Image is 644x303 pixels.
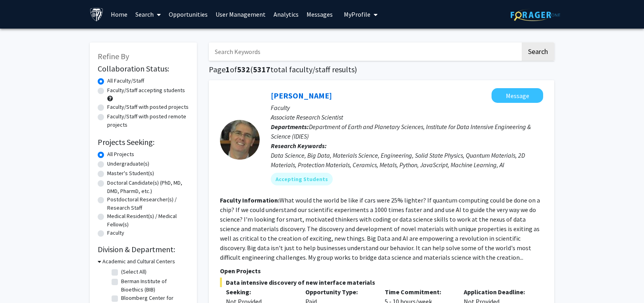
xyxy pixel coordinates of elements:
b: Departments: [271,123,309,131]
mat-chip: Accepting Students [271,173,333,185]
label: Faculty [107,229,124,237]
a: Analytics [270,0,303,28]
label: All Faculty/Staff [107,77,144,85]
a: User Management [212,0,270,28]
span: Data intensive discovery of new interface materials [220,278,543,287]
div: Data Science, Big Data, Materials Science, Engineering, Solid State Physics, Quantum Materials, 2... [271,151,543,170]
p: Time Commitment: [385,287,452,297]
label: Doctoral Candidate(s) (PhD, MD, DMD, PharmD, etc.) [107,179,189,195]
a: [PERSON_NAME] [271,91,332,100]
h2: Division & Department: [98,245,189,254]
button: Message David Elbert [492,88,543,103]
label: Medical Resident(s) / Medical Fellow(s) [107,212,189,229]
label: All Projects [107,150,134,158]
img: Johns Hopkins University Logo [90,8,104,21]
p: Faculty [271,103,543,112]
fg-read-more: What would the world be like if cars were 25% lighter? If quantum computing could be done on a ch... [220,196,540,261]
h2: Projects Seeking: [98,137,189,147]
span: Department of Earth and Planetary Sciences, Institute for Data Intensive Engineering & Science (I... [271,123,531,140]
label: Postdoctoral Researcher(s) / Research Staff [107,195,189,212]
label: Master's Student(s) [107,169,154,178]
b: Research Keywords: [271,142,327,150]
h2: Collaboration Status: [98,64,189,73]
p: Seeking: [226,287,293,297]
span: 5317 [253,64,270,74]
span: 532 [237,64,250,74]
label: Faculty/Staff with posted projects [107,103,189,111]
a: Search [131,0,165,28]
button: Search [522,42,554,61]
span: 1 [226,64,230,74]
iframe: Chat [6,267,34,297]
p: Associate Research Scientist [271,112,543,122]
a: Messages [303,0,337,28]
a: Home [107,0,131,28]
span: Refine By [98,51,129,61]
label: (Select All) [121,268,147,276]
p: Open Projects [220,266,543,276]
label: Faculty/Staff with posted remote projects [107,112,189,129]
label: Faculty/Staff accepting students [107,86,185,95]
img: ForagerOne Logo [511,9,560,21]
h3: Academic and Cultural Centers [102,257,175,266]
a: Opportunities [165,0,212,28]
label: Undergraduate(s) [107,160,149,168]
p: Application Deadline: [464,287,531,297]
p: Opportunity Type: [305,287,373,297]
span: My Profile [344,10,370,18]
label: Berman Institute of Bioethics (BIB) [121,277,187,294]
b: Faculty Information: [220,196,280,204]
input: Search Keywords [209,42,521,61]
h1: Page of ( total faculty/staff results) [209,65,554,74]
